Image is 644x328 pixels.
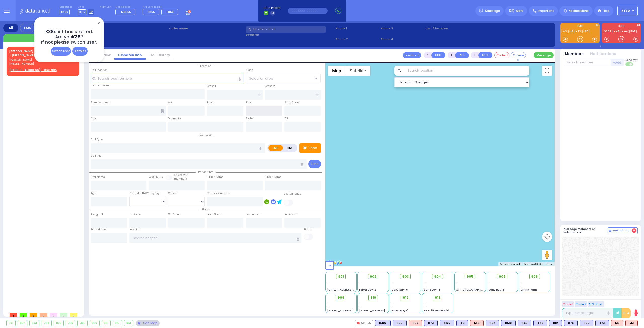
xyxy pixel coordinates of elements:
div: BLS [456,320,468,326]
label: Fire [283,145,297,151]
button: Toggle fullscreen view [542,66,552,76]
label: Hospital [129,228,140,232]
div: EMS [20,24,35,32]
label: Fire units on call [143,6,180,9]
label: Room [207,101,214,105]
button: Code-1 [494,52,509,58]
div: K302 [375,320,391,326]
input: Search member [564,59,611,66]
a: [PERSON_NAME] [9,49,33,53]
span: 905 [467,274,473,279]
div: BLS [518,320,531,326]
span: 0 [632,228,636,233]
span: BRIA Phone [264,6,280,10]
div: K519 [501,320,516,326]
a: M3 [562,30,568,33]
button: UNIT [431,52,445,58]
label: Dispatcher [60,6,72,9]
a: Dispatch info [114,53,146,57]
a: 595 [629,30,637,33]
div: M8 [611,320,623,326]
label: In Service [284,212,297,216]
div: Year/Month/Week/Day [129,191,166,195]
label: Pick up [304,228,313,232]
span: Forest Bay-3 [392,309,409,312]
button: Code 2 [575,301,587,307]
input: Search location here [91,74,244,83]
span: Phone 2 [336,37,379,41]
div: Switch User [51,47,71,56]
button: Show street map [328,66,345,76]
div: 902 [18,320,27,326]
span: 904 [434,274,441,279]
span: Location [198,64,214,68]
div: ALS [409,320,422,326]
div: K82 [486,320,499,326]
span: 902 [370,274,376,279]
span: Help [603,9,610,13]
span: Phone 3 [381,26,424,31]
span: 0 [20,313,27,317]
button: Code 1 [562,301,574,307]
span: Internal Chat [612,229,631,232]
div: 913 [124,320,133,326]
span: Notifications [569,9,589,13]
span: 903 [402,274,409,279]
label: Call Type [91,138,103,142]
span: Patient info [196,170,216,174]
label: Night unit [100,6,111,9]
div: BLS [533,320,547,326]
label: Call back number [207,191,231,195]
button: BUS [478,52,492,58]
span: - [392,301,393,305]
span: - [327,305,329,309]
span: 913 [435,295,440,300]
span: 901 [338,274,344,279]
label: Street Address [91,101,110,105]
div: K58 [518,320,531,326]
span: - [327,284,329,288]
div: BLS [549,320,562,326]
span: K38 [45,29,54,35]
span: Message [485,8,500,13]
span: Sanz Bay-6 [392,288,408,292]
div: All [3,24,18,32]
button: KY30 [617,6,638,16]
div: BLS [440,320,454,326]
span: Important [538,9,554,13]
a: K80 [582,30,589,33]
span: Other building occupants [161,109,164,113]
button: ALS [455,52,469,58]
span: - [359,305,361,309]
span: Status [199,208,213,211]
span: Bay [78,9,86,15]
button: Notifications [590,51,616,57]
div: 912 [113,320,122,326]
span: members [174,177,187,181]
label: En Route [129,212,141,216]
img: Logo [20,8,53,14]
span: FD55 [148,10,155,14]
span: - [424,280,425,284]
label: Areas [246,68,253,72]
div: M13 [470,320,484,326]
span: Sanz Bay-4 [424,288,440,292]
span: [STREET_ADDRESS][PERSON_NAME] [327,288,375,292]
span: Phone 1 [336,26,379,31]
span: [PHONE_NUMBER] [9,62,34,66]
span: 0 [60,313,67,317]
span: - [456,284,458,288]
h4: shift has started. Are you ? If not please switch user. [41,29,97,45]
a: Open this area in Google Maps (opens a new window) [327,259,343,266]
label: Apt [168,101,173,105]
label: Caller name [169,26,244,31]
input: (000)000-00000 [288,8,328,14]
label: Call Info [91,154,101,158]
span: KY30 [60,9,70,15]
span: - [424,301,425,305]
label: P First Name [207,175,223,179]
a: K23 [575,30,582,33]
span: - [327,280,329,284]
button: Transfer call [403,52,421,58]
span: - [424,284,425,288]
